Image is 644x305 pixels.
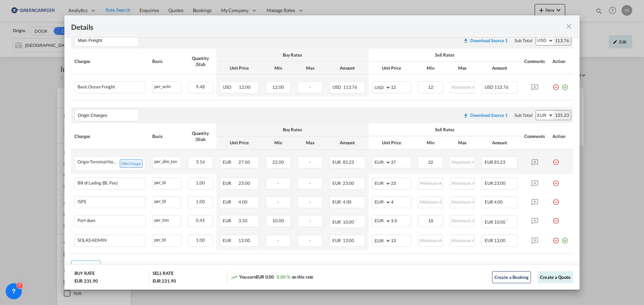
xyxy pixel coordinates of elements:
div: Charges [74,133,146,139]
button: Create a Booking [492,271,531,283]
span: 10.00 [494,219,506,225]
span: EUR [223,199,238,205]
md-icon: icon-minus-circle-outline red-400-fg pt-7 [552,235,559,241]
md-icon: icon-minus-circle-outline red-400-fg pt-7 [552,177,559,184]
input: 12 [391,82,411,92]
md-icon: icon-plus md-link-fg s20 [74,263,81,270]
button: Add Leg [71,260,101,273]
div: Download original source rate sheet [463,38,508,43]
button: Download original source rate sheet [460,109,511,121]
div: Download original source rate sheet [463,112,508,118]
span: - [309,84,311,90]
span: EUR 0.00 [256,274,274,280]
th: Amount [326,62,369,75]
md-icon: icon-trending-up [231,274,237,281]
th: Max [294,62,326,75]
div: Charges [74,58,146,64]
div: per_w/m [153,82,181,90]
div: Basis [152,58,181,64]
div: You earn on this rate [231,274,314,281]
th: Comments [521,49,549,75]
md-icon: icon-close fg-AAA8AD m-0 cursor [565,22,573,30]
th: Comments [521,123,549,149]
div: 113.76 [553,36,571,45]
span: 4.00 [343,199,352,205]
span: EUR [485,219,493,225]
md-icon: icon-download [463,38,469,43]
div: Quantity | Slab [188,130,213,142]
sup: Minimum amount [506,218,508,223]
th: Min [262,62,294,75]
div: Bill of Lading (BL Fee) [77,180,118,185]
md-icon: icon-plus-circle-outline green-400-fg [561,81,568,88]
input: Minimum Amount [419,235,443,245]
th: Min [415,136,446,149]
th: Action [549,49,573,75]
span: 13.00 [494,238,506,243]
div: ISPS [77,199,86,204]
div: Sub Total [515,112,532,118]
span: USD [223,84,238,90]
span: - [309,238,311,243]
span: - [309,218,311,223]
span: EUR [332,238,342,243]
span: EUR [485,180,493,186]
span: 3.50 [238,218,248,223]
div: per_bl [153,178,181,186]
span: USD [332,84,342,90]
div: Buy Rates [220,52,365,58]
input: Maximum Amount [450,157,475,167]
input: 4 [391,197,411,207]
div: Download original source rate sheet [460,112,511,118]
div: per_bl [153,197,181,205]
div: EUR 231.90 [74,278,98,284]
div: Download Source 1 [470,38,508,43]
div: per_dim_ton [153,157,181,165]
span: 113.76 [343,84,357,90]
span: 85.23 [343,159,355,165]
div: Sell Rates [372,127,518,133]
div: EUR 231.90 [153,278,176,284]
span: 0.00 % [277,274,290,280]
span: 85.23 [494,159,506,165]
span: 12.00 [239,84,251,90]
th: Unit Price [369,62,415,75]
span: 13.00 [238,238,250,243]
div: Port dues [77,218,96,223]
span: 4.00 [238,199,248,205]
div: BUY RATE [74,270,95,278]
span: - [309,199,311,205]
div: per_bl [153,235,181,243]
span: - [277,238,279,243]
th: Max [446,136,478,149]
span: EUR [485,238,493,243]
th: Unit Price [216,62,262,75]
span: EUR [223,238,238,243]
button: Download original source rate sheet [460,34,511,47]
md-icon: icon-minus-circle-outline red-400-fg pt-7 [552,196,559,203]
input: 3.5 [391,215,411,225]
input: Minimum Amount [419,157,443,167]
span: EUR [223,218,238,223]
button: Create a Quote [538,271,573,283]
span: EUR [332,199,342,205]
span: 23.00 [494,180,506,186]
span: 1.00 [196,199,205,204]
th: Unit Price [369,136,415,149]
span: - [309,159,311,165]
span: 3.16 [196,159,205,164]
span: EUR [485,199,493,205]
md-icon: icon-minus-circle-outline red-400-fg pt-7 [552,215,559,222]
input: Minimum Amount [419,215,443,225]
md-icon: icon-minus-circle-outline red-400-fg pt-7 [552,156,559,163]
th: Unit Price [216,136,262,149]
span: - [277,199,279,205]
input: Maximum Amount [450,197,475,207]
div: 135.23 [553,110,571,120]
th: Max [294,136,326,149]
input: 27 [391,157,411,167]
div: Quantity | Slab [188,55,213,67]
th: Amount [478,62,521,75]
span: EUR [485,159,493,165]
md-icon: icon-minus-circle-outline red-400-fg pt-7 [552,81,559,88]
